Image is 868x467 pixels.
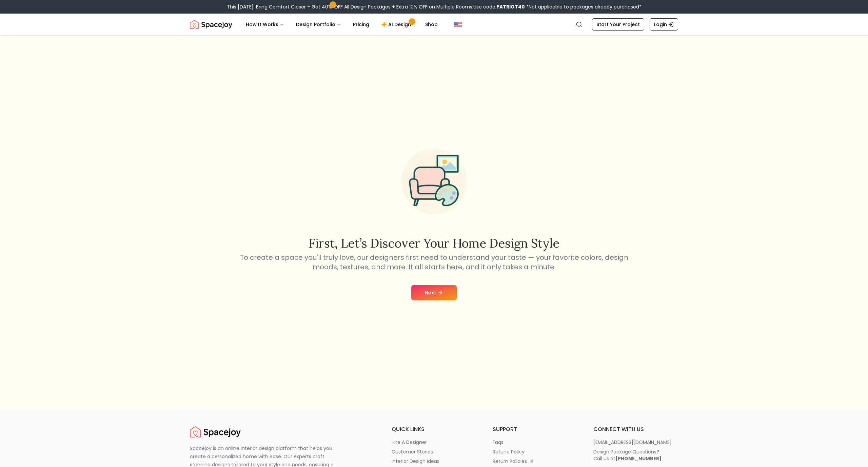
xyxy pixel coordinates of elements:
[240,18,289,31] button: How It Works
[392,458,439,465] p: interior design ideas
[493,458,577,465] a: return policies
[593,448,678,462] a: Design Package Questions?Call us at[PHONE_NUMBER]
[592,18,644,31] a: Start Your Project
[392,448,433,455] p: customer stories
[525,3,642,10] span: *Not applicable to packages already purchased*
[593,439,672,446] p: [EMAIL_ADDRESS][DOMAIN_NAME]
[615,455,662,462] b: [PHONE_NUMBER]
[227,3,642,10] div: This [DATE], Bring Comfort Closer – Get 40% OFF All Design Packages + Extra 10% OFF on Multiple R...
[411,285,457,300] button: Next
[493,439,504,446] p: faqs
[240,18,443,31] nav: Main
[239,253,629,272] p: To create a space you'll truly love, our designers first need to understand your taste — your fav...
[392,439,476,446] a: hire a designer
[593,448,662,462] div: Design Package Questions? Call us at
[376,18,418,31] a: AI Design
[392,425,476,433] h6: quick links
[392,458,476,465] a: interior design ideas
[473,3,525,10] span: Use code:
[392,439,427,446] p: hire a designer
[496,3,525,10] b: PATRIOT40
[190,18,232,31] a: Spacejoy
[493,425,577,433] h6: support
[493,448,525,455] p: refund policy
[190,18,232,31] img: Spacejoy Logo
[493,448,577,455] a: refund policy
[291,18,346,31] button: Design Portfolio
[593,425,678,433] h6: connect with us
[190,425,241,439] a: Spacejoy
[493,458,527,465] p: return policies
[650,18,678,31] a: Login
[420,18,443,31] a: Shop
[190,14,678,35] nav: Global
[190,425,241,439] img: Spacejoy Logo
[348,18,375,31] a: Pricing
[493,439,577,446] a: faqs
[454,20,462,28] img: United States
[593,439,678,446] a: [EMAIL_ADDRESS][DOMAIN_NAME]
[239,236,629,250] h2: First, let’s discover your home design style
[392,448,476,455] a: customer stories
[391,138,477,225] img: Start Style Quiz Illustration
